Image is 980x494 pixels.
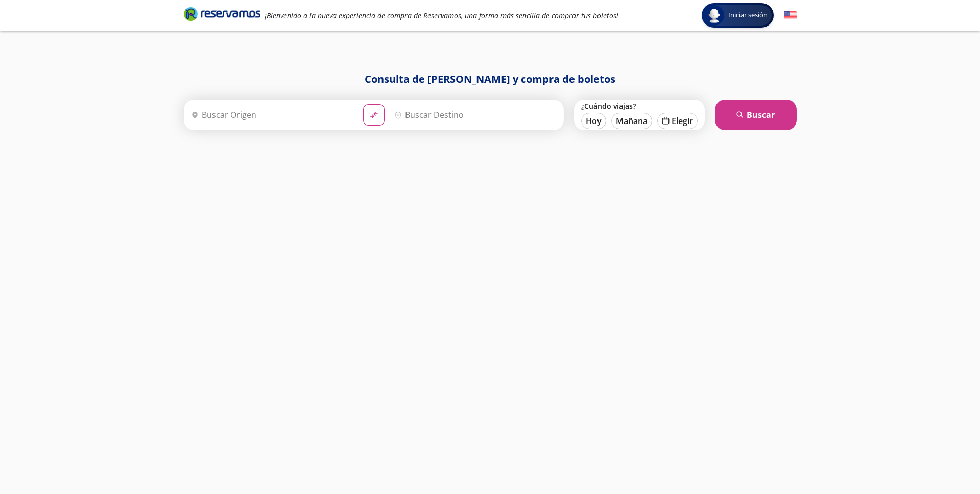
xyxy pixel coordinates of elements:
[657,113,698,129] button: Elegir
[184,71,797,87] h1: Consulta de [PERSON_NAME] y compra de boletos
[581,113,606,129] button: Hoy
[611,113,652,129] button: Mañana
[581,101,698,111] label: ¿Cuándo viajas?
[390,102,558,128] input: Buscar Destino
[187,102,355,128] input: Buscar Origen
[715,100,797,130] button: Buscar
[184,6,260,21] i: Brand Logo
[784,9,797,22] button: English
[184,6,260,24] a: Brand Logo
[724,10,772,20] span: Iniciar sesión
[265,11,618,20] em: ¡Bienvenido a la nueva experiencia de compra de Reservamos, una forma más sencilla de comprar tus...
